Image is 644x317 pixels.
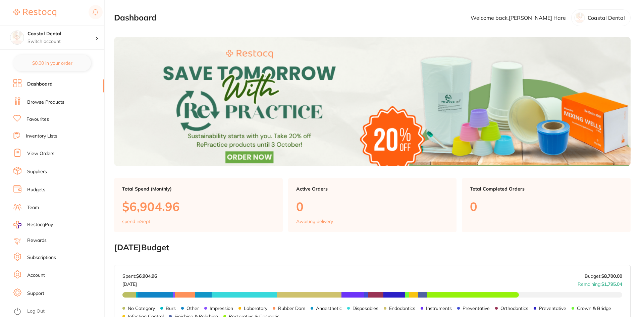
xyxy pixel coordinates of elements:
a: Team [27,204,39,211]
p: Impression [210,306,233,311]
p: Spent: [122,273,157,279]
a: View Orders [27,150,54,157]
a: Total Spend (Monthly)$6,904.96spend inSept [114,178,283,232]
button: $0.00 in your order [13,55,91,71]
img: Dashboard [114,37,631,166]
a: Account [27,272,45,279]
p: Disposables [353,306,378,311]
img: Restocq Logo [13,9,56,17]
a: Total Completed Orders0 [462,178,631,232]
p: Welcome back, [PERSON_NAME] Hare [471,15,566,21]
h4: Coastal Dental [28,31,95,37]
h2: Dashboard [114,13,157,22]
a: Support [27,290,44,297]
img: Coastal Dental [10,31,24,44]
img: RestocqPay [13,221,21,228]
p: Anaesthetic [316,306,342,311]
a: Suppliers [27,168,47,175]
a: Inventory Lists [26,133,57,140]
span: RestocqPay [27,221,53,228]
strong: $8,700.00 [601,273,622,279]
p: Endodontics [389,306,415,311]
strong: $1,795.04 [601,281,622,287]
a: Dashboard [27,81,53,88]
p: 0 [296,200,449,213]
a: Budgets [27,187,45,193]
p: Burs [166,306,176,311]
p: spend in Sept [122,219,150,224]
a: RestocqPay [13,221,53,228]
p: Laboratory [244,306,267,311]
p: $6,904.96 [122,200,275,213]
p: Orthodontics [500,306,528,311]
p: Total Completed Orders [470,186,623,192]
p: Other [186,306,199,311]
a: Subscriptions [27,254,56,261]
p: 0 [470,200,623,213]
p: [DATE] [122,279,157,287]
strong: $6,904.96 [136,273,157,279]
a: Browse Products [27,99,64,106]
p: Switch account [28,38,95,45]
button: Log Out [13,306,102,317]
p: Crown & Bridge [577,306,611,311]
p: Remaining: [578,279,622,287]
p: No Category [128,306,155,311]
p: Active Orders [296,186,449,192]
h2: [DATE] Budget [114,243,631,252]
p: Preventative [539,306,566,311]
p: Preventative [463,306,490,311]
a: Restocq Logo [13,5,56,20]
a: Rewards [27,237,47,244]
p: Coastal Dental [588,15,625,21]
p: Total Spend (Monthly) [122,186,275,192]
a: Log Out [27,308,45,315]
p: Budget: [585,273,622,279]
p: Rubber Dam [278,306,305,311]
p: Instruments [426,306,452,311]
a: Active Orders0Awaiting delivery [288,178,457,232]
a: Favourites [26,116,49,123]
p: Awaiting delivery [296,219,333,224]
